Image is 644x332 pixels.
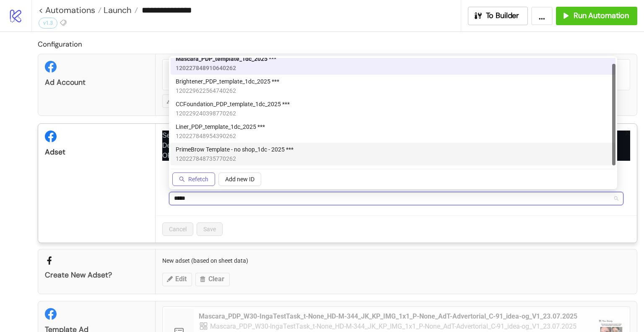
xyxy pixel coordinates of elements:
[176,54,276,63] span: Mascara_PDP_template_1dc_2025 ***
[176,109,290,118] span: 120229240398770262
[45,147,148,157] div: Adset
[176,145,293,154] span: PrimeBrow Template - no shop_1dc - 2025 ***
[556,7,637,25] button: Run Automation
[176,154,293,163] span: 120227848735770262
[172,173,215,186] button: Refetch
[101,5,132,16] span: Launch
[531,7,553,25] button: ...
[174,192,611,205] input: Select ad set id from list
[171,75,615,97] div: Brightener_PDP_template_1dc_2025 ***
[39,18,57,29] div: v1.3
[176,131,265,141] span: 120227848954390262
[176,122,265,131] span: Liner_PDP_template_1dc_2025 ***
[171,52,615,75] div: Mascara_PDP_template_1dc_2025 ***
[171,143,615,165] div: PrimeBrow Template - no shop_1dc - 2025 ***
[162,131,630,161] p: Select an adset. Depending on your choice below this is the adset into which the new ads will be ...
[468,7,528,25] button: To Builder
[101,6,138,14] a: Launch
[162,222,193,236] button: Cancel
[218,173,261,186] button: Add new ID
[176,63,276,73] span: 120227848910640262
[171,97,615,120] div: CCFoundation_PDP_template_1dc_2025 ***
[39,6,101,14] a: < Automations
[225,176,254,183] span: Add new ID
[176,77,279,86] span: Brightener_PDP_template_1dc_2025 ***
[171,120,615,143] div: Liner_PDP_template_1dc_2025 ***
[574,11,629,21] span: Run Automation
[188,176,208,183] span: Refetch
[38,39,637,50] h2: Configuration
[179,176,185,182] span: search
[625,130,631,136] span: close
[197,222,223,236] button: Save
[176,86,279,95] span: 120229622564740262
[176,99,290,109] span: CCFoundation_PDP_template_1dc_2025 ***
[486,11,519,21] span: To Builder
